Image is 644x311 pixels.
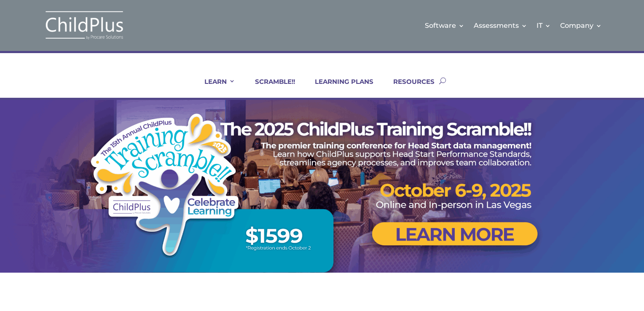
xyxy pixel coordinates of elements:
[474,8,527,43] a: Assessments
[560,8,602,43] a: Company
[304,78,373,98] a: LEARNING PLANS
[194,78,235,98] a: LEARN
[244,78,295,98] a: SCRAMBLE!!
[383,78,435,98] a: RESOURCES
[537,8,551,43] a: IT
[425,8,464,43] a: Software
